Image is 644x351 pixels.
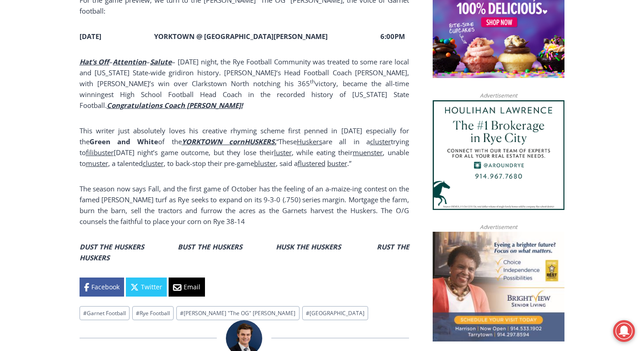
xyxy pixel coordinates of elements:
[80,183,409,227] p: The season now says Fall, and the first game of October has the feeling of an a-maize-ing contest...
[80,56,409,111] p: – – – [DATE] night, the Rye Football Community was treated to some rare local and [US_STATE] Stat...
[182,137,276,146] u: YORKTOWN cornHUSKERS.
[176,306,299,320] a: #[PERSON_NAME] "The OG" [PERSON_NAME]
[254,159,276,168] u: bluster
[107,101,243,110] u: Congratulations Coach [PERSON_NAME]!
[433,100,564,210] img: Houlihan Lawrence The #1 Brokerage in Rye City
[150,57,172,66] u: Salute
[80,125,409,169] p: This writer just absolutely loves his creative rhyming scheme first penned in [DATE] especially f...
[80,278,124,297] a: Facebook
[126,278,167,297] a: Twitter
[353,148,383,157] u: muenster
[95,77,99,86] div: 3
[143,159,164,168] u: cluster
[238,90,421,111] span: Intern @ [DOMAIN_NAME]
[90,137,159,146] strong: Green and White
[101,77,104,86] div: /
[297,137,322,146] u: Huskers
[433,232,564,341] img: Brightview Senior Living
[80,306,130,320] a: #Garnet Football
[302,306,368,320] a: #[GEOGRAPHIC_DATA]
[310,78,315,85] sup: th
[80,32,405,41] strong: [DATE] YORKTOWN @ [GEOGRAPHIC_DATA][PERSON_NAME] 6:00PM
[7,91,116,112] h4: [PERSON_NAME] Read Sanctuary Fall Fest: [DATE]
[274,148,292,157] u: luster
[298,159,325,168] u: flustered
[370,137,391,146] u: cluster
[80,242,409,262] em: DUST THE HUSKERS BUST THE HUSKERS HUSK THE HUSKERS RUST THE HUSKERS
[219,88,440,113] a: Intern @ [DOMAIN_NAME]
[327,159,347,168] u: buster
[86,148,114,157] u: filibuster
[0,90,131,113] a: [PERSON_NAME] Read Sanctuary Fall Fest: [DATE]
[106,77,110,86] div: 6
[132,306,174,320] a: #Rye Football
[136,309,140,317] span: #
[95,27,127,74] div: Face Painting
[306,309,310,317] span: #
[471,223,526,231] span: Advertisement
[230,0,429,88] div: "The first chef I interviewed talked about coming to [GEOGRAPHIC_DATA] from [GEOGRAPHIC_DATA] in ...
[113,57,146,66] u: Attention
[471,91,526,100] span: Advertisement
[169,278,205,297] a: Email
[86,159,108,168] u: muster
[80,57,110,66] u: Hat’s Off
[83,309,87,317] span: #
[180,309,184,317] span: #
